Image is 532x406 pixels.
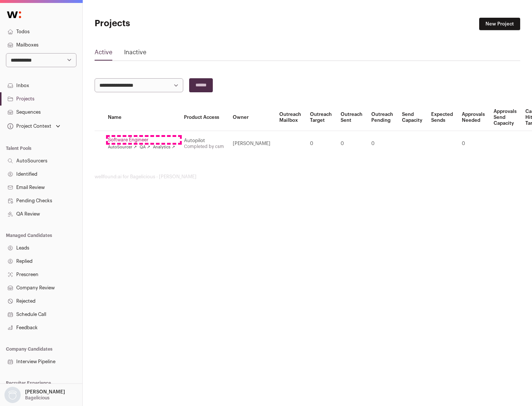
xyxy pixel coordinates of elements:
[336,104,367,131] th: Outreach Sent
[228,104,275,131] th: Owner
[184,138,224,144] div: Autopilot
[180,104,228,131] th: Product Access
[95,174,520,180] footer: wellfound:ai for Bagelicious - [PERSON_NAME]
[489,104,521,131] th: Approvals Send Capacity
[95,18,236,30] h1: Projects
[367,104,398,131] th: Outreach Pending
[3,7,25,22] img: Wellfound
[306,131,336,156] td: 0
[95,48,112,60] a: Active
[108,137,175,143] a: Software Engineer
[457,131,489,156] td: 0
[108,144,137,150] a: AutoSourcer ↗
[124,48,146,60] a: Inactive
[427,104,457,131] th: Expected Sends
[306,104,336,131] th: Outreach Target
[6,123,51,129] div: Project Context
[6,121,62,131] button: Open dropdown
[457,104,489,131] th: Approvals Needed
[275,104,306,131] th: Outreach Mailbox
[153,144,175,150] a: Analytics ↗
[228,131,275,156] td: [PERSON_NAME]
[4,387,21,403] img: nopic.png
[184,144,224,149] a: Completed by csm
[103,104,180,131] th: Name
[140,144,150,150] a: QA ↗
[336,131,367,156] td: 0
[3,387,66,403] button: Open dropdown
[479,18,520,30] a: New Project
[25,395,50,401] p: Bagelicious
[25,389,65,395] p: [PERSON_NAME]
[398,104,427,131] th: Send Capacity
[367,131,398,156] td: 0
